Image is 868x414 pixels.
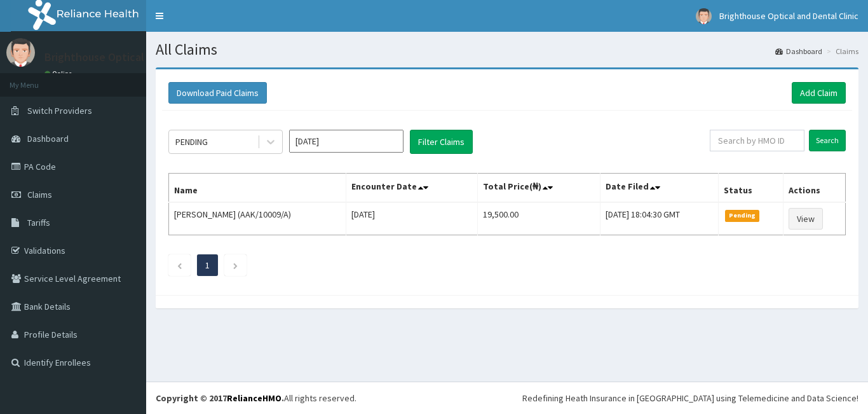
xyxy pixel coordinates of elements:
[809,130,846,151] input: Search
[44,69,75,78] a: Online
[725,210,760,221] span: Pending
[824,46,858,57] li: Claims
[478,174,600,203] th: Total Price(₦)
[783,174,845,203] th: Actions
[600,202,718,235] td: [DATE] 18:04:30 GMT
[792,82,846,104] a: Add Claim
[775,46,822,57] a: Dashboard
[522,392,858,404] div: Redefining Heath Insurance in [GEOGRAPHIC_DATA] using Telemedicine and Data Science!
[696,8,712,24] img: User Image
[710,130,804,151] input: Search by HMO ID
[600,174,718,203] th: Date Filed
[175,135,208,148] div: PENDING
[718,174,783,203] th: Status
[27,217,50,228] span: Tariffs
[205,259,210,271] a: Page 1 is your current page
[156,392,284,404] strong: Copyright © 2017 .
[233,259,238,271] a: Next page
[719,10,858,22] span: Brighthouse Optical and Dental Clinic
[177,259,182,271] a: Previous page
[44,52,231,63] p: Brighthouse Optical and Dental Clinic
[27,133,69,144] span: Dashboard
[789,208,823,230] a: View
[227,392,281,404] a: RelianceHMO
[27,189,52,200] span: Claims
[27,105,92,116] span: Switch Providers
[478,202,600,235] td: 19,500.00
[169,202,346,235] td: [PERSON_NAME] (AAK/10009/A)
[156,41,858,58] h1: All Claims
[289,130,403,153] input: Select Month and Year
[6,38,35,67] img: User Image
[410,130,473,154] button: Filter Claims
[146,382,868,414] footer: All rights reserved.
[168,82,267,104] button: Download Paid Claims
[346,174,478,203] th: Encounter Date
[346,202,478,235] td: [DATE]
[169,174,346,203] th: Name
